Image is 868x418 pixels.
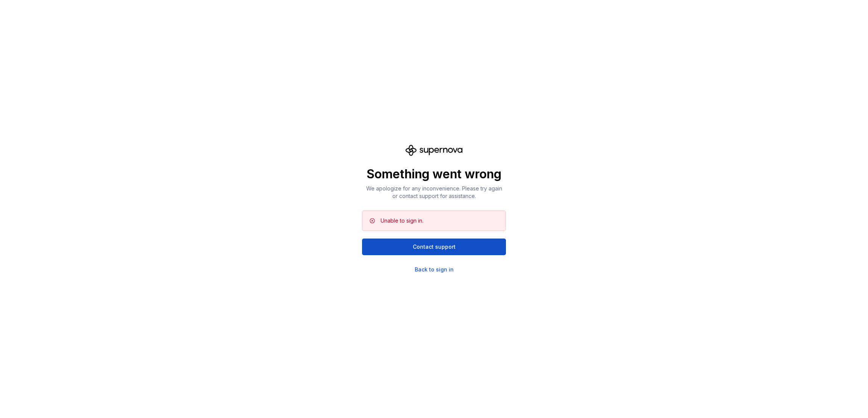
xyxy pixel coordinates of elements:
a: Back to sign in [415,266,454,273]
p: Something went wrong [362,167,506,182]
button: Contact support [362,239,506,255]
span: Contact support [413,243,456,251]
p: We apologize for any inconvenience. Please try again or contact support for assistance. [362,185,506,200]
div: Unable to sign in. [381,217,423,225]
